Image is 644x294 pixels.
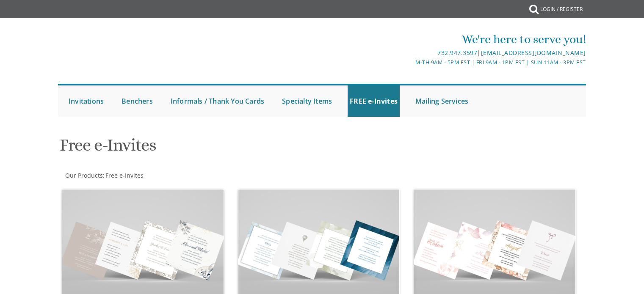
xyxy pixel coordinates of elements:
a: Mailing Services [413,85,470,117]
span: Free e-Invites [105,171,144,179]
a: Informals / Thank You Cards [169,85,266,117]
a: Specialty Items [280,85,334,117]
a: [EMAIL_ADDRESS][DOMAIN_NAME] [481,49,586,57]
a: Free e-Invites [105,171,144,179]
a: 732.947.3597 [437,49,477,57]
a: Benchers [119,85,155,117]
div: | [235,48,586,58]
a: Our Products [64,171,103,179]
div: : [58,171,322,180]
div: We're here to serve you! [235,31,586,48]
h1: Free e-Invites [60,136,405,161]
a: Invitations [66,85,106,117]
a: FREE e-Invites [348,85,400,117]
div: M-Th 9am - 5pm EST | Fri 9am - 1pm EST | Sun 11am - 3pm EST [235,58,586,67]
